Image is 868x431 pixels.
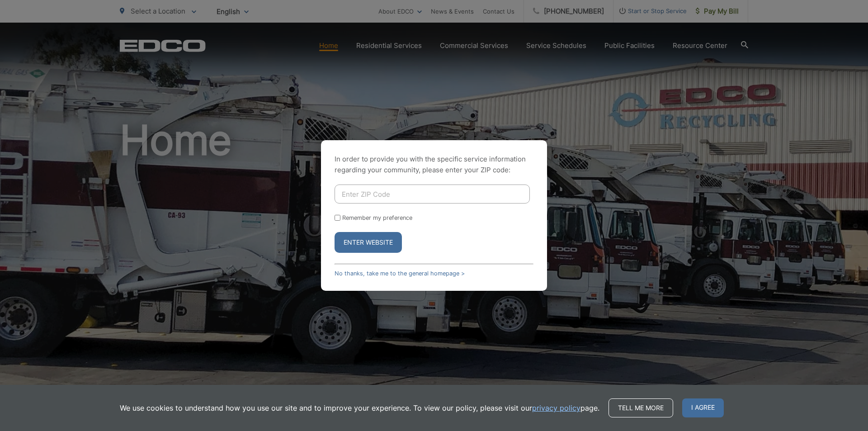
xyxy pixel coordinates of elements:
button: Enter Website [335,232,402,253]
span: I agree [682,398,724,417]
p: In order to provide you with the specific service information regarding your community, please en... [335,154,533,175]
a: No thanks, take me to the general homepage > [335,270,465,277]
input: Enter ZIP Code [335,185,530,204]
a: Tell me more [609,398,673,417]
p: We use cookies to understand how you use our site and to improve your experience. To view our pol... [120,403,599,413]
label: Remember my preference [342,214,412,221]
a: privacy policy [532,403,580,413]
